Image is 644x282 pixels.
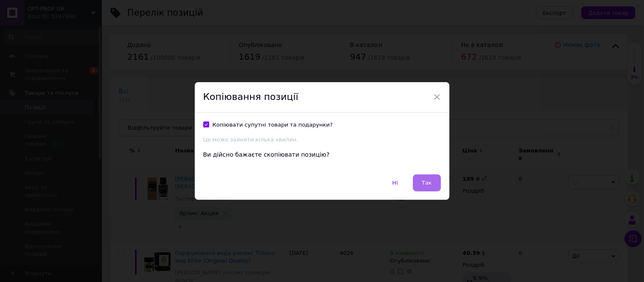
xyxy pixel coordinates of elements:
button: Ні [383,174,407,191]
span: Так [422,180,432,186]
span: Копіювання позиції [203,91,299,102]
span: × [433,90,441,104]
span: Ні [392,180,398,186]
span: Це може зайняти кілька хвилин. [203,136,298,143]
button: Так [413,174,441,191]
div: Копіювати супутні товари та подарунки? [213,121,333,129]
div: Ви дійсно бажаєте скопіювати позицію? [203,151,441,159]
